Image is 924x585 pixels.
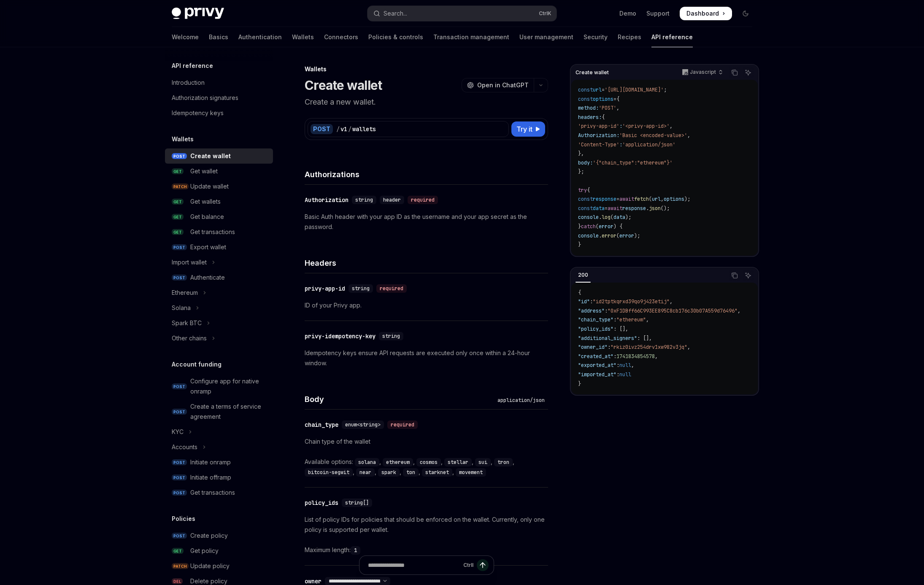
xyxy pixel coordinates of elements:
[593,205,605,212] span: data
[172,8,224,19] img: dark logo
[587,187,590,194] span: {
[599,223,613,230] span: error
[292,27,314,47] a: Wallets
[743,270,754,281] button: Ask AI
[368,27,423,47] a: Policies & controls
[368,556,460,574] input: Ask a question...
[172,134,194,144] h5: Wallets
[172,459,187,466] span: POST
[444,458,472,466] code: stellar
[618,27,641,47] a: Recipes
[311,124,333,134] div: POST
[172,78,205,88] div: Introduction
[578,132,619,139] span: Authorization:
[190,488,235,498] div: Get transactions
[376,284,407,293] div: required
[608,205,622,212] span: await
[637,335,652,342] span: : [],
[165,255,273,270] button: Toggle Import wallet section
[305,437,548,447] p: Chain type of the wallet
[345,421,381,428] span: enum<string>
[611,214,613,221] span: (
[305,332,376,340] div: privy-idempotency-key
[729,67,740,78] button: Copy the contents from the code block
[599,232,602,239] span: .
[578,168,584,175] span: };
[613,96,616,102] span: =
[670,298,673,305] span: ,
[416,458,441,466] code: cosmos
[619,9,636,18] a: Demo
[165,315,273,331] button: Toggle Spark BTC section
[651,27,693,47] a: API reference
[616,96,619,102] span: {
[616,371,619,378] span: :
[581,223,596,230] span: catch
[165,194,273,209] a: GETGet wallets
[602,86,605,93] span: =
[305,65,548,73] div: Wallets
[165,270,273,285] a: POSTAuthenticate
[613,316,616,323] span: :
[165,148,273,164] a: POSTCreate wallet
[384,8,407,19] div: Search...
[403,467,422,477] div: ,
[190,151,231,161] div: Create wallet
[613,214,625,221] span: data
[593,86,602,93] span: url
[690,69,716,75] p: Javascript
[165,331,273,346] button: Toggle Other chains section
[590,298,593,305] span: :
[172,359,222,369] h5: Account funding
[172,427,184,437] div: KYC
[172,548,184,554] span: GET
[578,344,608,350] span: "owner_id"
[305,468,353,477] code: bitcoin-segwit
[622,123,670,129] span: '<privy-app-id>'
[649,205,661,212] span: json
[382,333,400,340] span: string
[475,458,491,466] code: sui
[578,326,613,332] span: "policy_ids"
[190,272,225,283] div: Authenticate
[578,223,581,230] span: }
[172,409,187,415] span: POST
[172,257,207,267] div: Import wallet
[172,199,184,205] span: GET
[477,559,489,571] button: Send message
[408,196,438,204] div: required
[575,270,591,280] div: 200
[172,93,238,103] div: Authorization signatures
[646,9,670,18] a: Support
[422,467,456,477] div: ,
[593,298,670,305] span: "id2tptkqrxd39qo9j423etij"
[356,468,375,477] code: near
[616,196,619,202] span: =
[739,7,752,20] button: Toggle dark mode
[172,244,187,251] span: POST
[593,96,613,102] span: options
[172,383,187,390] span: POST
[670,123,673,129] span: ,
[578,316,613,323] span: "chain_type"
[578,371,616,378] span: "imported_at"
[475,457,494,467] div: ,
[616,353,655,360] span: 1741834854578
[172,108,224,118] div: Idempotency keys
[578,141,619,148] span: 'Content-Type'
[165,424,273,439] button: Toggle KYC section
[494,458,513,466] code: tron
[477,81,529,89] span: Open in ChatGPT
[336,125,340,133] div: /
[172,514,195,524] h5: Policies
[190,402,268,422] div: Create a terms of service agreement
[602,232,616,239] span: error
[190,531,228,541] div: Create policy
[172,275,187,281] span: POST
[578,105,599,111] span: method:
[599,105,616,111] span: 'POST'
[340,125,347,133] div: v1
[661,196,664,202] span: ,
[172,27,199,47] a: Welcome
[172,229,184,235] span: GET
